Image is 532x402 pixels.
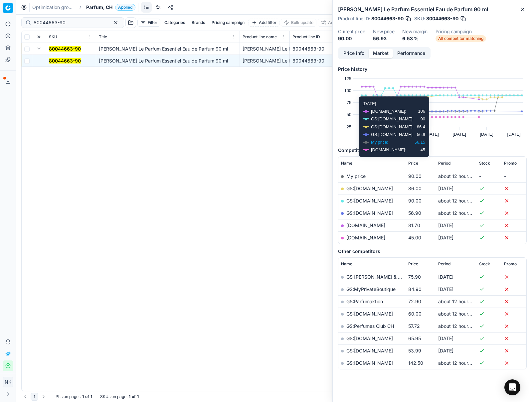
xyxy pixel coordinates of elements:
span: [DATE] [438,235,453,240]
button: Performance [393,49,430,58]
button: Bulk update [281,19,316,27]
span: [DATE] [438,348,453,353]
h5: Price history [338,66,527,72]
span: 80044663-90 [426,15,458,22]
td: - [476,170,501,182]
span: Stock [479,261,490,267]
div: [PERSON_NAME] Le Parfum Essentiel Eau de Parfum 90 ml [243,46,287,52]
button: Add filter [249,19,279,27]
h5: Competitors used in the rule [338,147,527,154]
span: Stock [479,161,490,166]
mark: 80044663-90 [49,46,81,52]
div: [PERSON_NAME] Le Parfum Essentiel Eau de Parfum 90 ml [243,58,287,64]
a: Optimization groups [32,4,75,11]
span: Product line ID [292,34,320,40]
span: about 12 hours ago [438,360,480,366]
strong: 1 [82,394,84,399]
button: Price info [339,49,369,58]
span: 45.00 [408,235,421,240]
span: [PERSON_NAME] Le Parfum Essentiel Eau de Parfum 90 ml [99,58,228,64]
a: GS:[PERSON_NAME] & [PERSON_NAME] [346,274,436,280]
a: GS:[DOMAIN_NAME] [346,348,393,353]
div: : [56,394,92,399]
dt: New price [373,29,394,34]
button: 80044663-90 [49,58,81,64]
span: Promo [504,161,517,166]
dt: Pricing campaign [436,29,486,34]
span: about 12 hours ago [438,323,480,329]
a: GS:[DOMAIN_NAME] [346,198,393,203]
span: about 12 hours ago [438,299,480,304]
nav: pagination [21,393,48,401]
a: GS:Perfumes Club CH [346,323,394,329]
span: [PERSON_NAME] Le Parfum Essentiel Eau de Parfum 90 ml [99,46,228,52]
dd: 6.53 % [402,35,428,42]
span: 57.72 [408,323,420,329]
div: 80044663-90 [292,46,337,52]
span: PLs on page [56,394,79,399]
span: 80044663-90 [371,15,404,22]
span: Period [438,261,450,267]
a: GS:[DOMAIN_NAME] [346,335,393,341]
span: Product line ID : [338,16,370,21]
a: GS:MyPrivateBoutique [346,286,396,292]
span: Price [408,161,418,166]
span: 56.90 [408,210,421,216]
span: 142.50 [408,360,423,366]
h5: Other competitors [338,248,527,255]
text: 100 [344,88,351,93]
span: [DATE] [438,274,453,280]
button: Pricing campaign [209,19,247,27]
span: [DATE] [438,222,453,228]
span: [DATE] [438,286,453,292]
button: Expand all [35,33,43,41]
input: Search by SKU or title [34,19,106,26]
div: 80044663-90 [292,58,337,64]
span: 84.90 [408,286,422,292]
text: 75 [347,100,351,105]
a: GS:Parfumaktion [346,299,383,304]
button: Brands [189,19,208,27]
button: 1 [31,393,38,401]
span: Name [341,161,352,166]
span: 53.99 [408,348,421,353]
mark: 80044663-90 [49,58,81,64]
h2: [PERSON_NAME] Le Parfum Essentiel Eau de Parfum 90 ml [338,5,527,13]
span: SKU : [414,16,425,21]
span: Parfum, CH [86,4,112,11]
span: My price [346,173,366,179]
td: - [501,170,526,182]
span: 90.00 [408,198,422,203]
span: 90.00 [408,173,422,179]
span: Promo [504,261,517,267]
dt: Current price [338,29,365,34]
text: [DATE] [371,132,384,137]
text: [DATE] [425,132,439,137]
button: Expand [35,45,43,53]
span: 60.00 [408,311,422,317]
span: about 12 hours ago [438,210,480,216]
div: Open Intercom Messenger [504,379,520,395]
strong: of [132,394,136,399]
button: Filter [137,19,160,27]
text: [DATE] [480,132,493,137]
text: 25 [347,124,351,129]
strong: 1 [90,394,92,399]
button: Market [369,49,393,58]
text: [DATE] [507,132,520,137]
a: GS:[DOMAIN_NAME] [346,311,393,317]
span: Parfum, CHApplied [86,4,135,11]
dd: 56.93 [373,35,394,42]
button: Assign [318,19,344,27]
span: Title [99,34,107,40]
a: GS:[DOMAIN_NAME] [346,360,393,366]
span: 65.95 [408,335,421,341]
text: 50 [347,112,351,117]
span: about 12 hours ago [438,311,480,317]
strong: 1 [129,394,130,399]
a: GS:[DOMAIN_NAME] [346,186,393,191]
button: 80044663-90 [49,46,81,52]
span: All competitor matching [436,35,486,42]
nav: breadcrumb [32,4,135,11]
span: SKUs on page : [100,394,127,399]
